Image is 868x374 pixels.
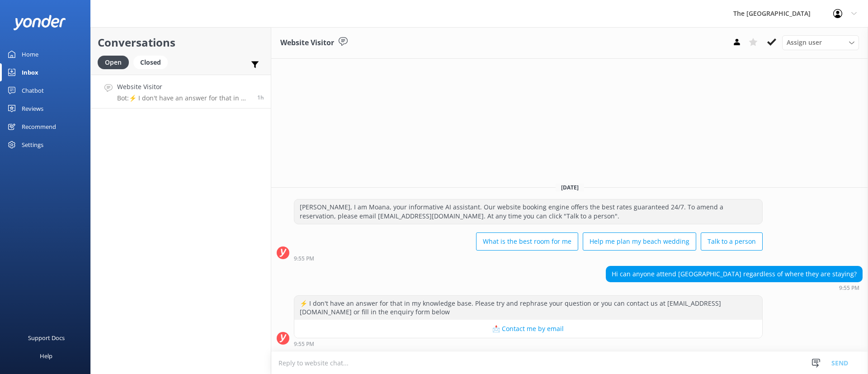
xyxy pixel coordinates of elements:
[117,82,250,92] h4: Website Visitor
[22,99,43,118] div: Reviews
[280,37,334,49] h3: Website Visitor
[701,232,763,251] button: Talk to a person
[294,341,314,347] strong: 9:55 PM
[294,199,762,223] div: [PERSON_NAME], I am Moana, your informative AI assistant. Our website booking engine offers the b...
[22,63,38,81] div: Inbox
[606,266,862,282] div: Hi can anyone attend [GEOGRAPHIC_DATA] regardless of where they are staying?
[294,341,763,347] div: 09:55pm 17-Aug-2025 (UTC -10:00) Pacific/Honolulu
[476,232,578,251] button: What is the best room for me
[40,347,52,365] div: Help
[117,94,250,102] p: Bot: ⚡ I don't have an answer for that in my knowledge base. Please try and rephrase your questio...
[133,57,172,67] a: Closed
[294,320,762,338] button: 📩 Contact me by email
[22,45,38,63] div: Home
[98,57,133,67] a: Open
[257,94,264,101] span: 09:55pm 17-Aug-2025 (UTC -10:00) Pacific/Honolulu
[91,75,271,109] a: Website VisitorBot:⚡ I don't have an answer for that in my knowledge base. Please try and rephras...
[28,329,65,347] div: Support Docs
[787,38,822,47] span: Assign user
[583,232,696,251] button: Help me plan my beach wedding
[839,285,859,291] strong: 9:55 PM
[294,255,763,261] div: 09:55pm 17-Aug-2025 (UTC -10:00) Pacific/Honolulu
[294,256,314,261] strong: 9:55 PM
[606,284,863,291] div: 09:55pm 17-Aug-2025 (UTC -10:00) Pacific/Honolulu
[22,81,44,99] div: Chatbot
[294,296,762,320] div: ⚡ I don't have an answer for that in my knowledge base. Please try and rephrase your question or ...
[556,184,584,191] span: [DATE]
[22,118,56,136] div: Recommend
[22,136,43,154] div: Settings
[98,34,264,51] h2: Conversations
[14,15,66,30] img: yonder-white-logo.png
[782,35,859,50] div: Assign User
[98,56,129,69] div: Open
[133,56,168,69] div: Closed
